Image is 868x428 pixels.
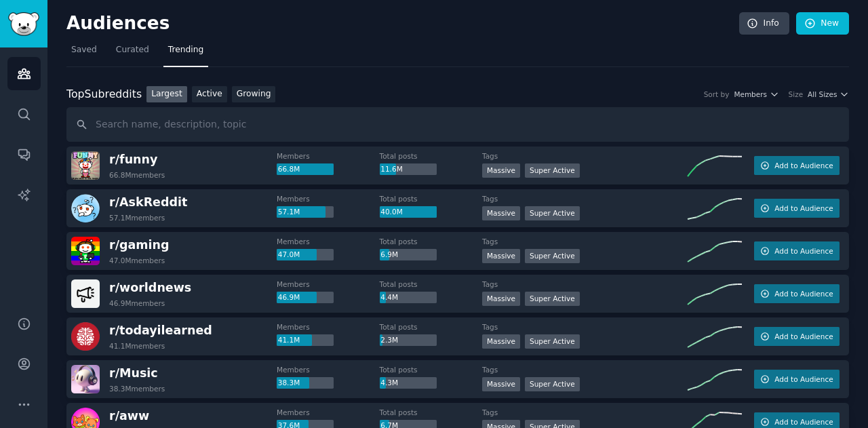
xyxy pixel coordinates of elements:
[482,322,688,332] dt: Tags
[774,417,833,427] span: Add to Audience
[380,237,483,246] dt: Total posts
[66,13,739,35] h2: Audiences
[109,409,149,423] span: r/ aww
[277,151,380,161] dt: Members
[109,153,157,166] span: r/ funny
[525,206,580,220] div: Super Active
[774,289,833,298] span: Add to Audience
[774,332,833,341] span: Add to Audience
[482,151,688,161] dt: Tags
[277,163,334,176] div: 66.8M
[380,334,437,347] div: 2.3M
[71,194,100,222] img: AskReddit
[109,324,212,337] span: r/ todayilearned
[525,249,580,263] div: Super Active
[380,151,483,161] dt: Total posts
[71,279,100,308] img: worldnews
[525,334,580,349] div: Super Active
[482,163,520,178] div: Massive
[754,199,840,218] button: Add to Audience
[789,90,804,99] div: Size
[277,279,380,289] dt: Members
[380,249,437,261] div: 6.9M
[734,90,778,99] button: Members
[774,203,833,213] span: Add to Audience
[525,163,580,178] div: Super Active
[774,374,833,384] span: Add to Audience
[109,195,187,209] span: r/ AskReddit
[111,39,154,67] a: Curated
[163,39,208,67] a: Trending
[109,256,165,265] div: 47.0M members
[66,86,142,103] div: Top Subreddits
[109,213,165,222] div: 57.1M members
[525,292,580,306] div: Super Active
[8,12,39,36] img: GummySearch logo
[109,281,191,294] span: r/ worldnews
[482,279,688,289] dt: Tags
[704,90,730,99] div: Sort by
[734,90,767,99] span: Members
[109,238,170,252] span: r/ gaming
[277,408,380,417] dt: Members
[277,249,334,261] div: 47.0M
[116,44,149,56] span: Curated
[739,12,789,35] a: Info
[525,377,580,391] div: Super Active
[277,334,334,347] div: 41.1M
[380,322,483,332] dt: Total posts
[774,161,833,170] span: Add to Audience
[380,194,483,203] dt: Total posts
[482,249,520,263] div: Massive
[774,246,833,256] span: Add to Audience
[796,12,849,35] a: New
[482,237,688,246] dt: Tags
[277,194,380,203] dt: Members
[277,292,334,304] div: 46.9M
[754,156,840,175] button: Add to Audience
[380,292,437,304] div: 4.4M
[380,365,483,374] dt: Total posts
[71,365,100,393] img: Music
[168,44,203,56] span: Trending
[71,237,100,265] img: gaming
[482,377,520,391] div: Massive
[380,408,483,417] dt: Total posts
[66,107,849,142] input: Search name, description, topic
[380,377,437,389] div: 4.3M
[482,194,688,203] dt: Tags
[754,284,840,303] button: Add to Audience
[482,408,688,417] dt: Tags
[380,206,437,218] div: 40.0M
[380,279,483,289] dt: Total posts
[232,86,276,103] a: Growing
[482,334,520,349] div: Massive
[71,44,97,56] span: Saved
[754,370,840,389] button: Add to Audience
[754,327,840,346] button: Add to Audience
[277,237,380,246] dt: Members
[71,151,100,180] img: funny
[66,39,102,67] a: Saved
[277,322,380,332] dt: Members
[277,365,380,374] dt: Members
[109,170,165,180] div: 66.8M members
[482,365,688,374] dt: Tags
[192,86,227,103] a: Active
[71,322,100,351] img: todayilearned
[482,206,520,220] div: Massive
[109,298,165,308] div: 46.9M members
[109,366,158,380] span: r/ Music
[277,377,334,389] div: 38.3M
[808,90,849,99] button: All Sizes
[109,384,165,393] div: 38.3M members
[277,206,334,218] div: 57.1M
[808,90,837,99] span: All Sizes
[754,241,840,260] button: Add to Audience
[482,292,520,306] div: Massive
[109,341,165,351] div: 41.1M members
[146,86,187,103] a: Largest
[380,163,437,176] div: 11.6M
